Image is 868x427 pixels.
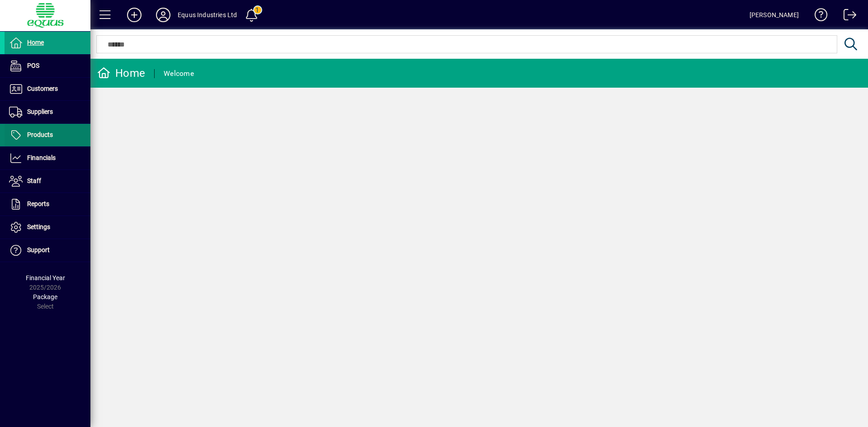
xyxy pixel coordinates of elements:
a: Staff [5,170,90,192]
div: Equus Industries Ltd [178,8,237,22]
button: Profile [149,7,178,23]
span: Products [27,131,53,138]
button: Add [120,7,149,23]
span: Package [33,293,57,300]
span: Settings [27,223,50,230]
span: Financial Year [26,274,65,282]
span: Support [27,246,50,253]
a: Logout [837,2,857,31]
span: POS [27,62,39,69]
span: Reports [27,200,49,207]
a: Support [5,239,90,262]
span: Financials [27,154,56,161]
a: Knowledge Base [808,2,828,31]
a: POS [5,55,90,77]
div: [PERSON_NAME] [750,8,799,22]
a: Reports [5,193,90,216]
div: Welcome [164,66,194,81]
span: Home [27,39,44,46]
span: Suppliers [27,108,53,115]
a: Products [5,124,90,146]
span: Staff [27,177,41,184]
a: Customers [5,78,90,100]
a: Settings [5,216,90,239]
a: Financials [5,147,90,169]
div: Home [97,66,145,80]
a: Suppliers [5,101,90,123]
span: Customers [27,85,58,92]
